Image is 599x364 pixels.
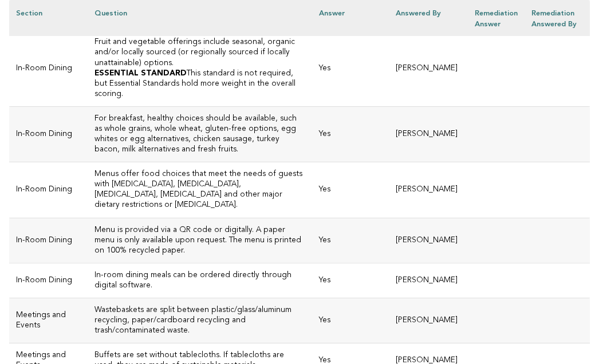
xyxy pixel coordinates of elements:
[312,106,389,162] td: Yes
[389,30,468,106] td: [PERSON_NAME]
[389,162,468,218] td: [PERSON_NAME]
[312,162,389,218] td: Yes
[389,263,468,298] td: [PERSON_NAME]
[9,218,88,263] td: In-Room Dining
[389,298,468,343] td: [PERSON_NAME]
[94,114,305,155] h3: For breakfast, healthy choices should be available, such as whole grains, whole wheat, gluten-fre...
[94,37,305,68] h3: Fruit and vegetable offerings include seasonal, organic and/or locally sourced (or regionally sou...
[94,270,305,291] h3: In-room dining meals can be ordered directly through digital software.
[312,218,389,263] td: Yes
[94,305,305,336] h3: Wastebaskets are split between plastic/glass/aluminum recycling, paper/cardboard recycling and tr...
[312,263,389,298] td: Yes
[94,69,305,99] p: This standard is not required, but Essential Standards hold more weight in the overall scoring.
[9,162,88,218] td: In-Room Dining
[94,169,305,210] h3: Menus offer food choices that meet the needs of guests with [MEDICAL_DATA], [MEDICAL_DATA], [MEDI...
[9,298,88,343] td: Meetings and Events
[9,106,88,162] td: In-Room Dining
[94,225,305,256] h3: Menu is provided via a QR code or digitally. A paper menu is only available upon request. The men...
[389,106,468,162] td: [PERSON_NAME]
[9,30,88,106] td: In-Room Dining
[9,263,88,298] td: In-Room Dining
[94,70,187,77] strong: ESSENTIAL STANDARD
[312,298,389,343] td: Yes
[312,30,389,106] td: Yes
[389,218,468,263] td: [PERSON_NAME]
